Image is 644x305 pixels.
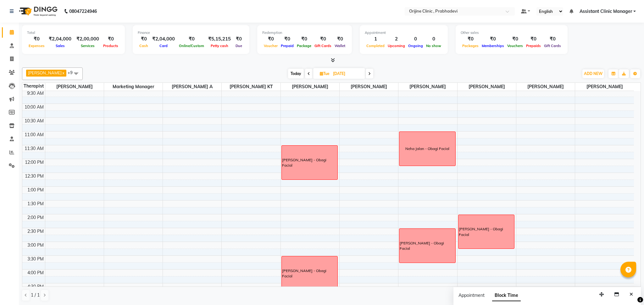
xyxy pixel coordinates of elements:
[150,35,177,43] div: ₹2,04,000
[282,157,337,169] div: [PERSON_NAME] - Obagi Facial
[26,242,45,249] div: 3:00 PM
[516,83,575,91] span: [PERSON_NAME]
[138,44,150,48] span: Cash
[492,290,521,301] span: Block Time
[365,44,386,48] span: Completed
[506,35,525,43] div: ₹0
[26,228,45,235] div: 2:30 PM
[313,44,333,48] span: Gift Cards
[279,44,295,48] span: Prepaid
[340,83,398,91] span: [PERSON_NAME]
[45,83,104,91] span: [PERSON_NAME]
[31,292,40,298] span: 1 / 1
[525,35,542,43] div: ₹0
[262,44,279,48] span: Voucher
[27,44,46,48] span: Expenses
[177,44,206,48] span: Online/Custom
[542,35,563,43] div: ₹0
[26,201,45,207] div: 1:30 PM
[582,69,604,78] button: ADD NEW
[158,44,169,48] span: Card
[282,268,337,279] div: [PERSON_NAME] - Obagi Facial
[405,146,449,152] div: Neha Jalan - Obagi Facial
[386,35,407,43] div: 2
[365,30,443,35] div: Appointment
[74,35,102,43] div: ₹2,00,000
[400,240,455,252] div: [PERSON_NAME] - Obagi Facial
[27,35,46,43] div: ₹0
[333,44,347,48] span: Wallet
[22,83,45,89] div: Therapist
[480,44,506,48] span: Memberships
[425,44,443,48] span: No show
[16,3,59,20] img: logo
[24,159,45,166] div: 12:00 PM
[318,71,331,76] span: Tue
[23,131,45,138] div: 11:00 AM
[104,83,163,91] span: Marketing Manager
[365,35,386,43] div: 1
[23,104,45,110] div: 10:00 AM
[458,292,485,298] span: Appointment
[26,270,45,276] div: 4:00 PM
[102,35,120,43] div: ₹0
[407,44,425,48] span: Ongoing
[102,44,120,48] span: Products
[262,30,347,35] div: Redemption
[23,118,45,124] div: 10:30 AM
[79,44,96,48] span: Services
[26,283,45,290] div: 4:30 PM
[386,44,407,48] span: Upcoming
[26,214,45,221] div: 2:00 PM
[459,226,514,238] div: [PERSON_NAME] - Obagi Facial
[222,83,280,91] span: [PERSON_NAME] KT
[233,35,244,43] div: ₹0
[23,145,45,152] div: 11:30 AM
[461,44,480,48] span: Packages
[461,30,563,35] div: Other sales
[54,44,66,48] span: Sales
[295,44,313,48] span: Package
[26,256,45,262] div: 3:30 PM
[281,83,339,91] span: [PERSON_NAME]
[333,35,347,43] div: ₹0
[425,35,443,43] div: 0
[288,69,304,78] span: Today
[407,35,425,43] div: 0
[27,30,120,35] div: Total
[234,44,244,48] span: Due
[398,83,457,91] span: [PERSON_NAME]
[138,35,150,43] div: ₹0
[313,35,333,43] div: ₹0
[163,83,221,91] span: [PERSON_NAME] A
[506,44,525,48] span: Vouchers
[26,187,45,193] div: 1:00 PM
[46,35,74,43] div: ₹2,04,000
[580,8,632,15] span: Assistant Clinic Manager
[177,35,206,43] div: ₹0
[461,35,480,43] div: ₹0
[26,90,45,97] div: 9:30 AM
[575,83,634,91] span: [PERSON_NAME]
[279,35,295,43] div: ₹0
[525,44,542,48] span: Prepaids
[209,44,230,48] span: Petty cash
[24,173,45,179] div: 12:30 PM
[69,3,97,20] b: 08047224946
[206,35,233,43] div: ₹5,15,215
[480,35,506,43] div: ₹0
[584,71,602,76] span: ADD NEW
[458,83,516,91] span: [PERSON_NAME]
[138,30,244,35] div: Finance
[331,69,363,78] input: 2025-10-07
[627,290,636,299] button: Close
[542,44,563,48] span: Gift Cards
[262,35,279,43] div: ₹0
[68,70,77,75] span: +9
[28,70,62,75] span: [PERSON_NAME]
[295,35,313,43] div: ₹0
[62,70,64,75] a: x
